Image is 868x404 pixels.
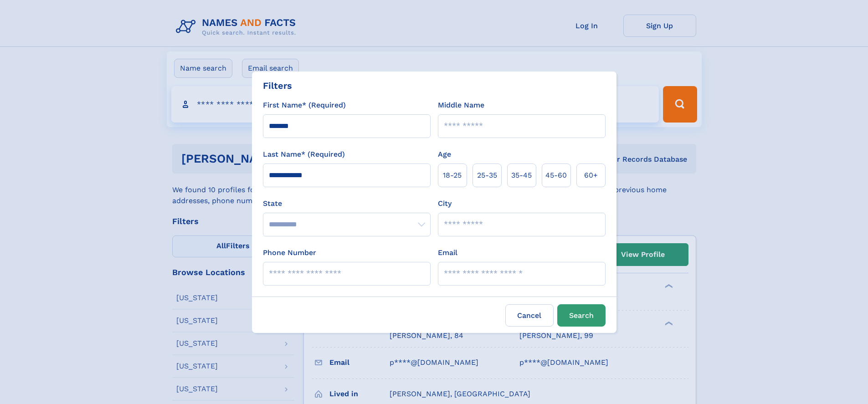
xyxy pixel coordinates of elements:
button: Search [557,304,606,327]
span: 60+ [584,170,598,181]
label: Last Name* (Required) [263,149,345,160]
label: State [263,198,431,209]
label: Middle Name [438,100,484,111]
label: Phone Number [263,247,316,258]
label: Cancel [505,304,554,327]
span: 35‑45 [511,170,532,181]
label: Age [438,149,451,160]
span: 45‑60 [545,170,567,181]
span: 18‑25 [443,170,462,181]
label: Email [438,247,457,258]
label: First Name* (Required) [263,100,346,111]
span: 25‑35 [477,170,497,181]
div: Filters [263,79,292,92]
label: City [438,198,452,209]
